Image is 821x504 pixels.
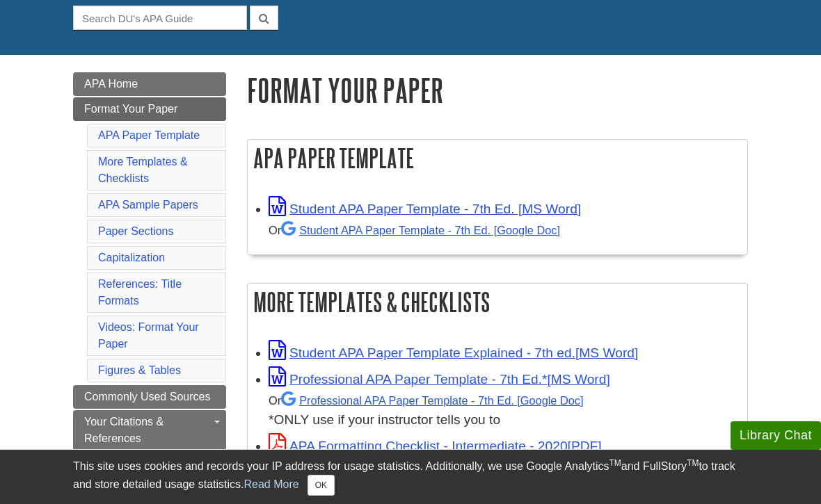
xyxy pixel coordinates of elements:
[84,78,138,90] span: APA Home
[269,202,581,216] a: Link opens in new window
[248,284,747,320] h2: More Templates & Checklists
[98,129,200,141] a: APA Paper Template
[73,458,748,496] div: This site uses cookies and records your IP address for usage statistics. Additionally, we use Goo...
[84,416,164,444] span: Your Citations & References
[73,97,226,121] a: Format Your Paper
[248,140,747,177] h2: APA Paper Template
[269,224,560,236] small: Or
[308,475,335,496] button: Close
[269,346,638,360] a: Link opens in new window
[687,458,699,468] sup: TM
[281,394,583,407] a: Professional APA Paper Template - 7th Ed.
[98,225,174,237] a: Paper Sections
[73,6,247,30] input: Search DU's APA Guide
[73,72,226,96] a: APA Home
[98,278,182,307] a: References: Title Formats
[98,252,165,263] a: Capitalization
[269,372,610,387] a: Link opens in new window
[731,421,821,450] button: Library Chat
[84,391,210,403] span: Commonly Used Sources
[281,224,560,236] a: Student APA Paper Template - 7th Ed. [Google Doc]
[98,156,188,184] a: More Templates & Checklists
[609,458,621,468] sup: TM
[269,394,583,407] small: Or
[269,390,740,431] div: *ONLY use if your instructor tells you to
[269,439,602,453] a: Link opens in new window
[244,478,298,490] a: Read More
[247,72,748,108] h1: Format Your Paper
[73,410,226,450] a: Your Citations & References
[98,199,198,211] a: APA Sample Papers
[73,72,226,501] div: Guide Page Menu
[98,364,181,376] a: Figures & Tables
[73,385,226,409] a: Commonly Used Sources
[98,321,199,350] a: Videos: Format Your Paper
[84,103,177,115] span: Format Your Paper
